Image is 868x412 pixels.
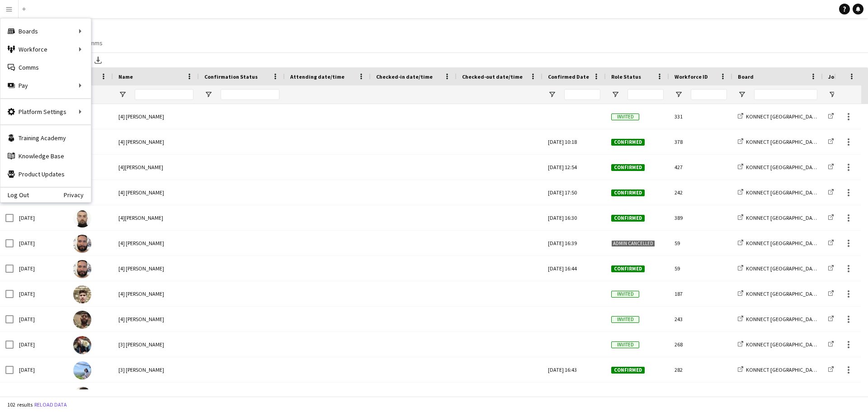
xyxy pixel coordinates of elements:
a: KONNECT [GEOGRAPHIC_DATA] [DATE] [738,290,837,297]
button: Open Filter Menu [548,90,556,99]
img: [3] Remi de Lausun [73,387,91,405]
div: [DATE] [14,256,68,281]
span: Admin cancelled [611,240,655,247]
div: [DATE] [14,357,68,382]
img: [4]Luke Ryder [73,209,91,227]
div: [DATE] [14,281,68,306]
span: KONNECT [GEOGRAPHIC_DATA] [DATE] [746,214,837,221]
div: 427 [669,155,732,180]
a: KONNECT [GEOGRAPHIC_DATA] [DATE] [738,164,837,170]
input: Workforce ID Filter Input [691,89,727,100]
div: [DATE] 16:39 [542,231,606,256]
div: [DATE] [14,307,68,331]
a: Log Out [0,191,29,199]
div: 282 [669,357,732,382]
img: [4] Rodrigo Luz [73,235,91,253]
a: KONNECT [GEOGRAPHIC_DATA] [DATE] [738,189,837,196]
span: Checked-in date/time [376,73,433,80]
span: Invited [611,114,639,120]
div: Pay [0,76,91,95]
div: [DATE] [14,332,68,357]
div: [DATE] 16:43 [542,357,606,382]
span: KONNECT [GEOGRAPHIC_DATA] [DATE] [746,316,837,322]
a: KONNECT [GEOGRAPHIC_DATA] [DATE] [738,366,837,373]
span: Invited [611,316,639,323]
div: 331 [669,104,732,129]
span: [3] [PERSON_NAME] [118,366,164,373]
span: [4] [PERSON_NAME] [118,189,164,196]
span: KONNECT [GEOGRAPHIC_DATA] [DATE] [746,240,837,246]
input: Role Status Filter Input [627,89,664,100]
button: Open Filter Menu [204,90,212,99]
div: 187 [669,281,732,306]
span: Checked-out date/time [462,73,523,80]
span: [4][PERSON_NAME] [118,214,163,221]
div: 59 [669,231,732,256]
button: Open Filter Menu [675,90,683,99]
span: KONNECT [GEOGRAPHIC_DATA] [DATE] [746,189,837,196]
a: KONNECT [GEOGRAPHIC_DATA] [DATE] [738,265,837,272]
div: [DATE] 10:18 [542,129,606,154]
div: 268 [669,332,732,357]
span: KONNECT [GEOGRAPHIC_DATA] [DATE] [746,341,837,348]
a: KONNECT [GEOGRAPHIC_DATA] [DATE] [738,240,837,246]
span: Attending date/time [290,73,344,80]
a: Training Academy [0,129,91,147]
img: [4] Rodrigo Luz [73,260,91,278]
span: Confirmed [611,139,645,146]
img: [4] Adam Curran [73,285,91,303]
span: Board [738,73,754,80]
span: Name [118,73,133,80]
div: 378 [669,129,732,154]
div: [DATE] 17:50 [542,180,606,205]
span: KONNECT [GEOGRAPHIC_DATA] [DATE] [746,113,837,120]
span: Role Status [611,73,641,80]
button: Open Filter Menu [611,90,619,99]
div: 59 [669,256,732,281]
div: 243 [669,307,732,331]
span: KONNECT [GEOGRAPHIC_DATA] [DATE] [746,138,837,145]
div: [DATE] [14,383,68,407]
div: 296 [669,383,732,407]
div: [DATE] 16:30 [542,205,606,230]
div: 389 [669,205,732,230]
span: KONNECT [GEOGRAPHIC_DATA] [DATE] [746,265,837,272]
button: Open Filter Menu [738,90,746,99]
input: Confirmed Date Filter Input [564,89,600,100]
span: [4][PERSON_NAME] [118,164,163,170]
a: KONNECT [GEOGRAPHIC_DATA] [DATE] [738,113,837,120]
button: Open Filter Menu [118,90,127,99]
input: Board Filter Input [754,89,817,100]
span: Invited [611,291,639,298]
a: KONNECT [GEOGRAPHIC_DATA] [DATE] [738,138,837,145]
img: [3] Michael Brinkley [73,336,91,354]
div: 242 [669,180,732,205]
span: [4] [PERSON_NAME] [118,265,164,272]
a: Comms [79,37,106,49]
span: KONNECT [GEOGRAPHIC_DATA] [DATE] [746,290,837,297]
div: [DATE] [14,231,68,256]
span: Invited [611,341,639,348]
span: [4] [PERSON_NAME] [118,316,164,322]
a: KONNECT [GEOGRAPHIC_DATA] [DATE] [738,214,837,221]
span: [4] [PERSON_NAME] [118,113,164,120]
span: Confirmed [611,367,645,374]
a: KONNECT [GEOGRAPHIC_DATA] [DATE] [738,341,837,348]
input: Name Filter Input [135,89,193,100]
span: Confirmed [611,189,645,196]
img: [4] Thayalan Ravendran [73,311,91,329]
button: Open Filter Menu [828,90,836,99]
app-action-btn: Export XLSX [93,55,104,66]
span: [4] [PERSON_NAME] [118,290,164,297]
span: [4] [PERSON_NAME] [118,240,164,246]
span: Workforce ID [675,73,708,80]
span: KONNECT [GEOGRAPHIC_DATA] [DATE] [746,366,837,373]
span: Confirmed [611,265,645,272]
a: KONNECT [GEOGRAPHIC_DATA] [DATE] [738,316,837,322]
span: Confirmed [611,164,645,171]
button: Reload data [33,400,69,410]
div: Platform Settings [0,103,91,121]
span: KONNECT [GEOGRAPHIC_DATA] [DATE] [746,164,837,170]
span: Confirmed Date [548,73,589,80]
span: [3] [PERSON_NAME] [118,341,164,348]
